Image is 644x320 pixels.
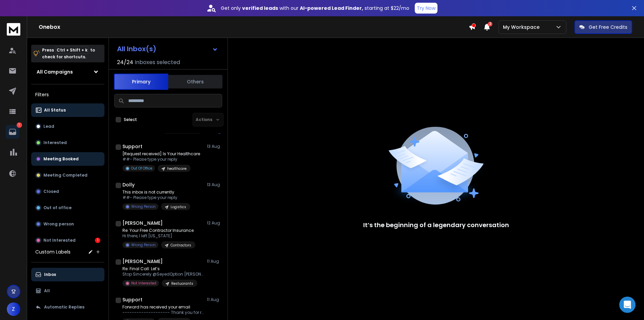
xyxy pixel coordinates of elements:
[619,297,636,313] div: Open Intercom Messenger
[131,204,156,209] p: Wrong Person
[131,281,156,286] p: Not Interested
[122,181,135,188] h1: Dolly
[31,152,104,166] button: Meeting Booked
[168,74,222,89] button: Others
[43,189,59,194] p: Closed
[42,47,95,60] p: Press to check for shortcuts.
[43,238,76,243] p: Not Interested
[117,58,133,66] span: 24 / 24
[122,233,195,239] p: Hi there, I left [US_STATE]
[95,238,100,243] div: 1
[56,46,89,54] span: Ctrl + Shift + k
[44,304,84,310] p: Automatic Replies
[31,136,104,149] button: Interested
[221,5,409,12] p: Get only with our starting at $22/mo
[43,140,67,145] p: Interested
[300,5,363,12] strong: AI-powered Lead Finder,
[207,144,222,149] p: 13 Aug
[415,3,437,14] button: Try Now
[31,234,104,247] button: Not Interested1
[122,157,200,162] p: ##- Please type your reply
[31,185,104,198] button: Closed
[35,248,71,255] h3: Custom Labels
[171,243,191,248] p: Contractors
[114,74,168,90] button: Primary
[122,296,142,303] h1: Support
[207,220,222,226] p: 12 Aug
[242,5,278,12] strong: verified leads
[43,124,54,129] p: Lead
[122,310,204,315] p: -------------------- Thank you for reaching
[122,189,190,195] p: This inbox is not currently
[135,58,180,66] h3: Inboxes selected
[131,166,152,171] p: Out Of Office
[488,22,492,26] span: 2
[7,23,20,36] img: logo
[503,24,542,31] p: My Workspace
[37,68,73,75] h1: All Campaigns
[31,90,104,99] h3: Filters
[117,45,156,52] h1: All Inbox(s)
[43,205,72,211] p: Out of office
[122,151,200,157] p: [Request received] Is Your Healthcare
[31,103,104,117] button: All Status
[171,204,186,209] p: Logistics
[6,125,19,139] a: 1
[112,42,223,56] button: All Inbox(s)
[43,156,79,162] p: Meeting Booked
[207,297,222,302] p: 11 Aug
[589,24,627,31] p: Get Free Credits
[44,288,50,294] p: All
[122,258,163,265] h1: [PERSON_NAME]
[122,272,204,277] p: Stop Sincerely @SeyedOption [PERSON_NAME] [PHONE_NUMBER] [tel:[PHONE_NUMBER]] > On
[131,242,156,247] p: Wrong Person
[167,166,187,171] p: healthcare
[31,284,104,298] button: All
[7,302,20,316] button: Z
[574,20,632,34] button: Get Free Credits
[207,182,222,187] p: 13 Aug
[31,120,104,133] button: Lead
[31,217,104,231] button: Wrong person
[122,195,190,200] p: ##- Please type your reply
[31,168,104,182] button: Meeting Completed
[39,23,469,31] h1: Onebox
[44,272,56,277] p: Inbox
[31,300,104,314] button: Automatic Replies
[122,304,204,310] p: Forward has received your email
[207,259,222,264] p: 11 Aug
[31,268,104,281] button: Inbox
[122,220,163,226] h1: [PERSON_NAME]
[417,5,435,12] p: Try Now
[171,281,193,286] p: Restuarants
[17,122,22,128] p: 1
[122,228,195,233] p: Re: Your Free Contractor Insurance
[31,65,104,79] button: All Campaigns
[363,220,509,230] p: It’s the beginning of a legendary conversation
[122,143,142,150] h1: Support
[122,266,204,272] p: Re: Final Call: Let’s
[124,117,137,122] label: Select
[43,221,74,227] p: Wrong person
[31,201,104,215] button: Out of office
[43,173,87,178] p: Meeting Completed
[44,107,66,113] p: All Status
